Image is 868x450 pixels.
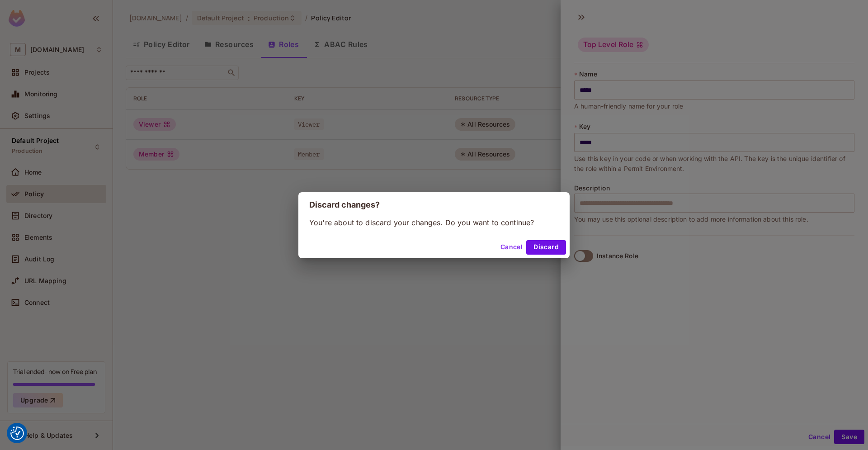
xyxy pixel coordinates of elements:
[497,240,526,255] button: Cancel
[526,240,566,255] button: Discard
[10,426,24,440] button: Consent Preferences
[309,218,559,227] p: You're about to discard your changes. Do you want to continue?
[10,426,24,440] img: Revisit consent button
[298,192,570,218] h2: Discard changes?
